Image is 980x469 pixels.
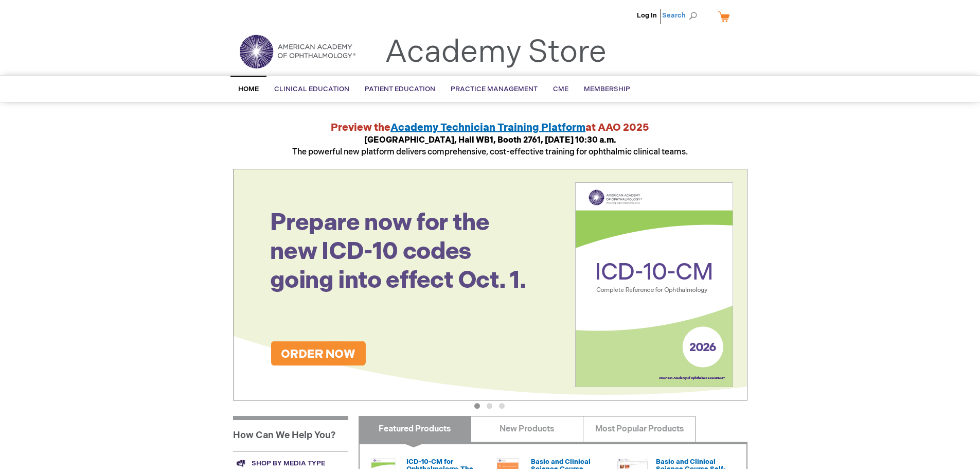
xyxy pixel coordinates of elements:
[233,416,348,451] h1: How Can We Help You?
[390,121,585,134] a: Academy Technician Training Platform
[499,403,505,409] button: 3 of 3
[471,416,583,442] a: New Products
[583,416,696,442] a: Most Popular Products
[365,85,435,93] span: Patient Education
[274,85,349,93] span: Clinical Education
[662,5,701,26] span: Search
[474,403,480,409] button: 1 of 3
[637,11,657,20] a: Log In
[584,85,630,93] span: Membership
[359,416,471,442] a: Featured Products
[451,85,538,93] span: Practice Management
[331,121,649,134] strong: Preview the at AAO 2025
[385,34,607,71] a: Academy Store
[553,85,568,93] span: CME
[238,85,259,93] span: Home
[487,403,492,409] button: 2 of 3
[292,135,688,157] span: The powerful new platform delivers comprehensive, cost-effective training for ophthalmic clinical...
[364,135,616,145] strong: [GEOGRAPHIC_DATA], Hall WB1, Booth 2761, [DATE] 10:30 a.m.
